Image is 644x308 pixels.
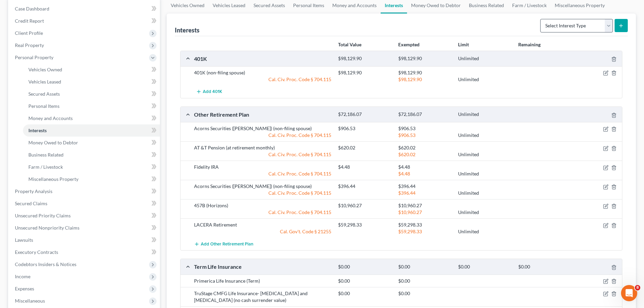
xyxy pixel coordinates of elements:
div: Unlimited [455,55,515,62]
span: Add 401K [203,89,222,95]
div: Cal. Civ. Proc. Code § 704.115 [191,151,335,158]
div: $0.00 [395,264,455,270]
span: Real Property [15,42,44,48]
div: $4.48 [395,170,455,177]
div: $59,298.33 [395,228,455,235]
span: Secured Assets [28,91,60,97]
span: Unsecured Priority Claims [15,213,71,218]
span: Business Related [28,152,64,158]
div: $396.44 [335,183,395,190]
a: Credit Report [9,15,160,27]
a: Interests [23,124,160,137]
div: $10,960.27 [335,202,395,209]
span: Miscellaneous Property [28,176,78,182]
span: Credit Report [15,18,44,24]
div: $72,186.07 [395,111,455,118]
span: Income [15,274,30,279]
strong: Exempted [398,42,420,47]
a: Case Dashboard [9,3,160,15]
span: Interests [28,127,47,133]
div: 401K (non-filing spouse) [191,69,335,76]
a: Vehicles Owned [23,64,160,76]
button: Add 401K [194,86,224,98]
div: $0.00 [455,264,515,270]
span: Add Other Retirement Plan [201,241,253,247]
div: $98,129.90 [395,69,455,76]
span: Vehicles Owned [28,67,62,72]
span: Unsecured Nonpriority Claims [15,225,79,231]
a: Business Related [23,149,160,161]
div: TruStage CMFG Life Insurance- [MEDICAL_DATA] and [MEDICAL_DATA] (no cash surrender value) [191,290,335,304]
div: $0.00 [335,264,395,270]
div: $98,129.90 [335,69,395,76]
span: Miscellaneous [15,298,45,304]
div: 457B (Horizons) [191,202,335,209]
div: $906.53 [335,125,395,132]
div: $59,298.33 [395,221,455,228]
a: Lawsuits [9,234,160,246]
div: Cal. Civ. Proc. Code § 704.115 [191,190,335,196]
span: Farm / Livestock [28,164,63,170]
div: $396.44 [395,190,455,196]
iframe: Intercom live chat [621,285,637,301]
div: Cal. Civ. Proc. Code § 704.115 [191,209,335,216]
div: Cal. Civ. Proc. Code § 704.115 [191,76,335,83]
div: $10,960.27 [395,202,455,209]
div: 401K [191,55,335,62]
div: Acorns Securities ([PERSON_NAME]) (non-filing spouse) [191,125,335,132]
div: $10,960.27 [395,209,455,216]
div: Unlimited [455,76,515,83]
div: AT &T Pension (at retirement monthly) [191,144,335,151]
a: Executory Contracts [9,246,160,258]
span: Property Analysis [15,188,52,194]
a: Unsecured Priority Claims [9,210,160,222]
div: Unlimited [455,228,515,235]
strong: Remaining [518,42,541,47]
a: Unsecured Nonpriority Claims [9,222,160,234]
div: $620.02 [395,151,455,158]
div: $620.02 [335,144,395,151]
div: Unlimited [455,132,515,139]
div: $0.00 [335,278,395,284]
span: Lawsuits [15,237,33,243]
a: Secured Assets [23,88,160,100]
div: Acorns Securities ([PERSON_NAME]) (non-filing spouse) [191,183,335,190]
span: Money and Accounts [28,115,73,121]
div: $0.00 [515,264,575,270]
div: $906.53 [395,125,455,132]
a: Personal Items [23,100,160,112]
div: $98,129.90 [395,76,455,83]
span: Personal Items [28,103,59,109]
span: Money Owed to Debtor [28,140,78,145]
a: Vehicles Leased [23,76,160,88]
div: $72,186.07 [335,111,395,118]
div: LACERA Retirement [191,221,335,228]
div: $0.00 [335,290,395,297]
div: Unlimited [455,151,515,158]
a: Money Owed to Debtor [23,137,160,149]
div: $98,129.90 [395,55,455,62]
div: $0.00 [395,290,455,297]
div: Unlimited [455,170,515,177]
div: $4.48 [395,164,455,170]
strong: Total Value [338,42,361,47]
span: 8 [635,285,640,290]
div: Other Retirement Plan [191,111,335,118]
span: Codebtors Insiders & Notices [15,261,76,267]
div: $98,129.90 [335,55,395,62]
span: Executory Contracts [15,249,58,255]
a: Miscellaneous Property [23,173,160,185]
div: $620.02 [395,144,455,151]
div: $396.44 [395,183,455,190]
a: Farm / Livestock [23,161,160,173]
span: Vehicles Leased [28,79,61,85]
div: Unlimited [455,111,515,118]
a: Money and Accounts [23,112,160,124]
div: $906.53 [395,132,455,139]
div: Interests [175,26,199,34]
div: Cal. Civ. Proc. Code § 704.115 [191,132,335,139]
div: Cal. Civ. Proc. Code § 704.115 [191,170,335,177]
div: Fidelity IRA [191,164,335,170]
a: Secured Claims [9,197,160,210]
span: Secured Claims [15,200,47,206]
